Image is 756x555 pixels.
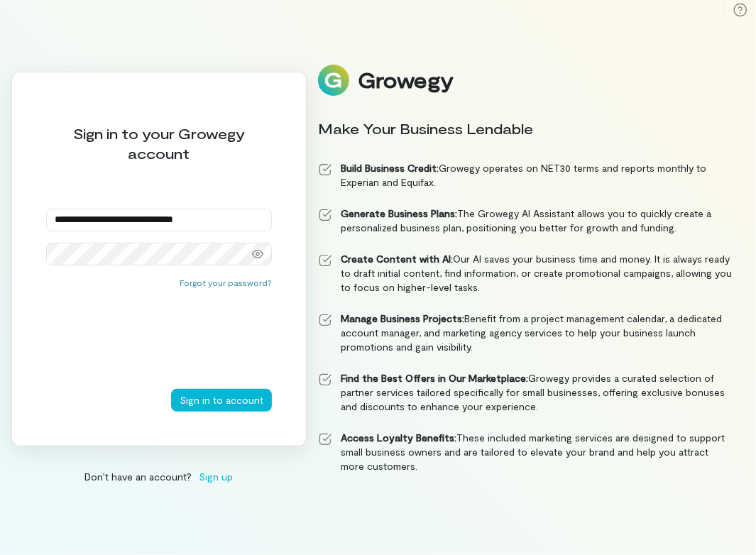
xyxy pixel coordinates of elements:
div: Make Your Business Lendable [318,119,733,138]
button: Sign in to account [171,389,272,412]
strong: Build Business Credit: [341,162,439,174]
li: Growegy operates on NET30 terms and reports monthly to Experian and Equifax. [318,161,733,189]
strong: Manage Business Projects: [341,312,464,324]
strong: Access Loyalty Benefits: [341,432,456,444]
div: Don’t have an account? [11,469,307,484]
strong: Find the Best Offers in Our Marketplace: [341,372,528,384]
strong: Create Content with AI: [341,253,453,265]
li: These included marketing services are designed to support small business owners and are tailored ... [318,431,733,473]
strong: Generate Business Plans: [341,207,457,219]
li: Growegy provides a curated selection of partner services tailored specifically for small business... [318,371,733,414]
li: Our AI saves your business time and money. It is always ready to draft initial content, find info... [318,252,733,295]
div: Sign in to your Growegy account [46,123,272,163]
span: Sign up [199,469,234,484]
button: Forgot your password? [180,277,272,288]
li: Benefit from a project management calendar, a dedicated account manager, and marketing agency ser... [318,312,733,354]
img: Logo [318,65,349,96]
li: The Growegy AI Assistant allows you to quickly create a personalized business plan, positioning y... [318,207,733,235]
div: Growegy [358,68,453,92]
